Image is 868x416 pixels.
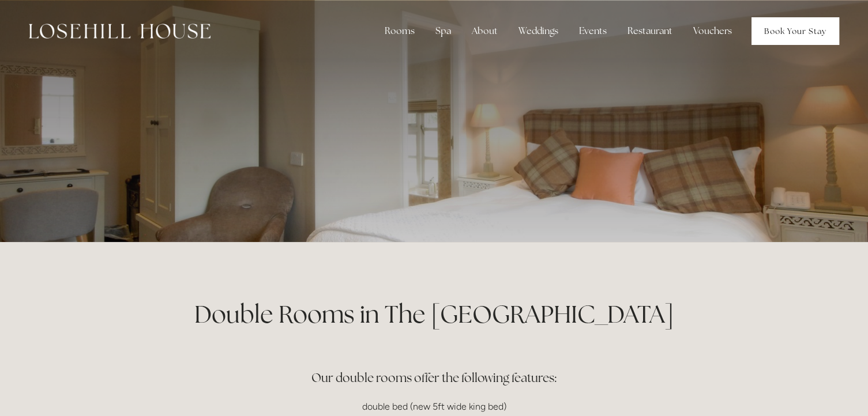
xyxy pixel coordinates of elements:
div: Events [570,20,616,43]
div: About [463,20,507,43]
div: Rooms [375,20,424,43]
h3: Our double rooms offer the following features: [159,343,710,389]
h1: Double Rooms in The [GEOGRAPHIC_DATA] [159,297,710,331]
a: Book Your Stay [751,17,839,45]
img: Losehill House [29,24,211,39]
div: Restaurant [618,20,682,43]
div: Weddings [509,20,568,43]
a: Vouchers [684,20,741,43]
div: Spa [426,20,460,43]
